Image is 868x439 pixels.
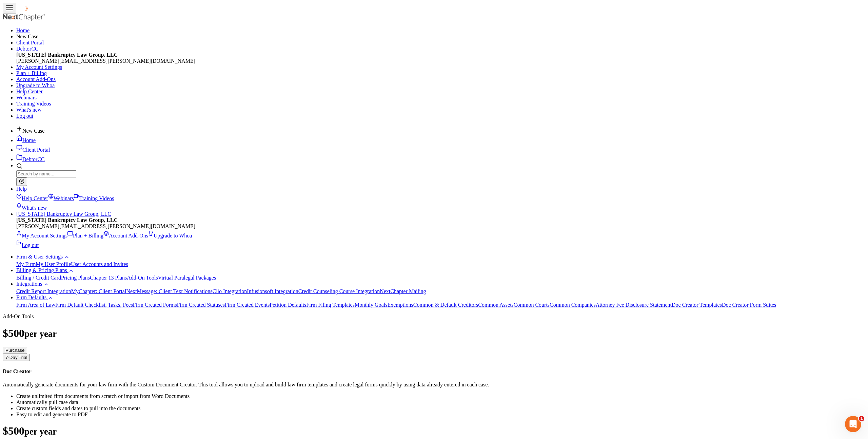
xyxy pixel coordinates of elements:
[16,107,41,113] a: What's new
[16,34,38,39] span: New Case
[148,233,192,238] a: Upgrade to Whoa
[16,52,118,58] strong: [US_STATE] Bankruptcy Law Group, LLC
[387,302,413,308] a: Exemptions
[16,205,47,211] a: What's new
[478,302,513,308] a: Common Assets
[306,302,355,308] a: Firm Filing Templates
[16,58,195,64] span: [PERSON_NAME][EMAIL_ADDRESS][PERSON_NAME][DOMAIN_NAME]
[722,302,776,308] a: Doc Creator Form Suites
[16,170,76,177] input: Search by name...
[16,70,47,76] a: Plan + Billing
[16,211,111,217] a: [US_STATE] Bankruptcy Law Group, LLC
[103,233,148,238] a: Account Add-Ons
[16,254,63,260] span: Firm & User Settings
[16,275,61,281] a: Billing / Credit Card
[16,195,48,201] a: Help Center
[16,281,42,287] span: Integrations
[24,329,57,339] small: per year
[16,261,36,267] a: My Firm
[16,76,56,82] a: Account Add-Ons
[16,82,55,88] a: Upgrade to Whoa
[61,275,90,281] a: Pricing Plans
[380,288,426,294] a: NextChapter Mailing
[596,302,672,308] a: Attorney Fee Disclosure Statement
[127,275,158,281] a: Add-On Tools
[845,416,861,432] iframe: Intercom live chat
[48,195,74,201] a: Webinars
[177,302,225,308] a: Firm Created Statuses
[16,46,39,52] a: DebtorCC
[67,233,103,238] a: Plan + Billing
[16,242,39,248] a: Log out
[672,302,722,308] a: Doc Creator Templates
[16,294,53,300] a: Firm Defaults
[16,89,43,94] a: Help Center
[133,302,177,308] a: Firm Created Forms
[413,302,478,308] a: Common & Default Creditors
[16,399,865,405] li: Automatically pull case data
[3,425,865,437] h1: $500
[550,302,596,308] a: Common Companies
[16,40,44,45] a: Client Portal
[3,14,46,21] img: NextChapter
[247,288,298,294] a: Infusionsoft Integration
[16,294,46,300] span: Firm Defaults
[16,393,865,399] li: Create unlimited firm documents from scratch or import from Word Documents
[16,223,195,229] span: [PERSON_NAME][EMAIL_ADDRESS][PERSON_NAME][DOMAIN_NAME]
[36,261,71,267] a: My User Profile
[16,113,33,119] a: Log out
[16,137,36,143] a: Home
[16,95,37,100] a: Webinars
[16,412,865,418] li: Easy to edit and generate to PDF
[859,416,864,421] span: 1
[158,275,216,281] a: Virtual Paralegal Packages
[16,27,29,33] a: Home
[3,327,865,340] h1: $500
[16,267,67,273] span: Billing & Pricing Plans
[74,195,114,201] a: Training Videos
[16,186,27,192] a: Help
[3,382,865,388] p: Automatically generate documents for your law firm with the Custom Document Creator. This tool al...
[55,302,133,308] a: Firm Default Checklist, Tasks, Fees
[225,302,270,308] a: Firm Created Events
[24,426,57,437] small: per year
[270,302,306,308] a: Petition Defaults
[71,261,128,267] a: User Accounts and Invites
[16,217,865,248] div: [US_STATE] Bankruptcy Law Group, LLC
[16,302,55,308] a: Firm Area of Law
[355,302,387,308] a: Monthly Goals
[3,347,27,354] button: Purchase
[16,192,865,211] div: Help
[16,217,118,223] strong: [US_STATE] Bankruptcy Law Group, LLC
[3,354,30,361] button: 7-Day Trial
[126,288,212,294] a: NextMessage: Client Text Notifications
[16,147,50,153] a: Client Portal
[514,302,550,308] a: Common Courts
[90,275,127,281] a: Chapter 13 Plans
[16,5,60,12] img: NextChapter
[16,233,67,238] a: My Account Settings
[3,313,865,320] div: Add-On Tools
[212,288,247,294] a: Clio Integration
[16,101,51,107] a: Training Videos
[16,288,71,294] a: Credit Report Integration
[16,156,45,162] a: DebtorCC
[16,64,62,70] a: My Account Settings
[22,128,44,134] span: New Case
[16,254,70,260] a: Firm & User Settings
[3,368,865,375] h4: Doc Creator
[71,288,126,294] a: MyChapter: Client Portal
[16,267,74,273] a: Billing & Pricing Plans
[16,281,49,287] a: Integrations
[16,405,865,412] li: Create custom fields and dates to pull into the documents
[298,288,380,294] a: Credit Counseling Course Integration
